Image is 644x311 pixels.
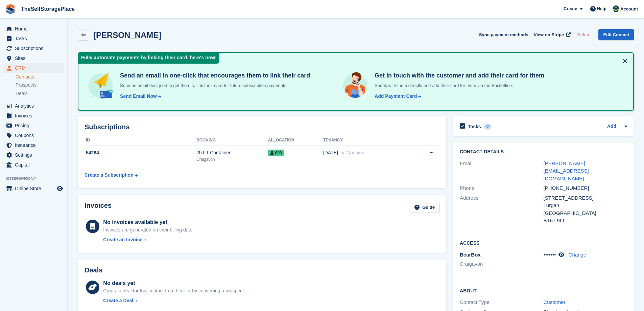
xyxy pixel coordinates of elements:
[56,184,64,193] a: Preview store
[85,149,196,156] div: 54284
[196,135,268,146] th: Booking
[347,150,364,155] span: Ongoing
[410,202,439,213] a: Guide
[544,217,627,225] div: BT67 9FL
[103,236,142,243] div: Create an Invoice
[479,29,528,40] button: Sync payment methods
[85,135,196,146] th: ID
[85,123,439,131] h2: Subscriptions
[120,93,157,100] div: Send Email Now
[372,82,544,89] p: Speak with them directly and add their card for them via the Backoffice.
[372,93,422,100] a: Add Payment Card
[15,184,55,193] span: Online Store
[15,140,55,150] span: Insurance
[3,131,64,140] a: menu
[468,124,481,130] h2: Tasks
[93,30,161,40] h2: [PERSON_NAME]
[87,72,115,100] img: send-email-b5881ef4c8f827a638e46e229e590028c7e36e3a6c99d2365469aff88783de13.svg
[534,31,564,38] span: View on Stripe
[460,298,543,306] div: Contact Type
[544,209,627,217] div: [GEOGRAPHIC_DATA]
[341,72,369,99] img: get-in-touch-e3e95b6451f4e49772a6039d3abdde126589d6f45a760754adfa51be33bf0f70.svg
[3,34,64,43] a: menu
[15,63,55,73] span: CRM
[103,297,133,304] div: Create a Deal
[460,260,543,268] li: Craigavon
[117,82,310,89] p: Send an email designed to get them to link their card for future subscription payments.
[78,53,219,64] div: Fully automate payments by linking their card, here's how:
[620,6,638,13] span: Account
[564,5,577,12] span: Create
[16,74,64,80] a: Contacts
[15,111,55,120] span: Invoices
[5,4,16,14] img: stora-icon-8386f47178a22dfd0bd8f6a31ec36ba5ce8667c1dd55bd0f319d3a0aa187defe.svg
[597,5,606,12] span: Help
[268,150,284,156] span: 009
[544,252,556,258] span: •••••••
[460,149,627,155] h2: Contact Details
[544,299,566,305] a: Customer
[3,111,64,120] a: menu
[460,160,543,183] div: Email
[15,24,55,34] span: Home
[613,5,619,12] img: Gairoid
[16,90,64,97] a: Deals
[460,287,627,294] h2: About
[544,160,589,181] a: [PERSON_NAME][EMAIL_ADDRESS][DOMAIN_NAME]
[103,297,245,304] a: Create a Deal
[103,279,245,287] div: No deals yet
[544,202,627,209] div: Lurgan
[3,44,64,53] a: menu
[18,3,77,15] a: TheSelfStoragePlace
[16,90,28,97] span: Deals
[3,101,64,111] a: menu
[196,156,268,162] div: Craigavon
[85,202,112,213] h2: Invoices
[15,150,55,160] span: Settings
[598,29,634,40] a: Edit Contact
[85,266,102,274] h2: Deals
[375,93,417,100] div: Add Payment Card
[544,184,627,192] div: [PHONE_NUMBER]
[85,172,134,179] div: Create a Subscription
[103,226,194,234] div: Invoices are generated on their billing date.
[484,124,492,130] div: 0
[3,53,64,63] a: menu
[460,194,543,225] div: Address
[103,218,194,226] div: No invoices available yet
[15,131,55,140] span: Coupons
[15,44,55,53] span: Subscriptions
[323,135,410,146] th: Tenancy
[15,160,55,170] span: Capital
[3,160,64,170] a: menu
[15,121,55,130] span: Pricing
[3,63,64,73] a: menu
[6,175,67,182] span: Storefront
[15,53,55,63] span: Sites
[103,236,194,243] a: Create an Invoice
[16,82,64,89] a: Prospects
[196,149,268,156] div: 20 FT Container
[15,34,55,43] span: Tasks
[569,252,587,258] a: Change
[460,252,481,258] span: BearBox
[460,184,543,192] div: Phone
[531,29,572,40] a: View on Stripe
[117,72,310,80] h4: Send an email in one-click that encourages them to link their card
[3,150,64,160] a: menu
[574,29,593,40] button: Delete
[15,101,55,111] span: Analytics
[372,72,544,80] h4: Get in touch with the customer and add their card for them
[3,24,64,34] a: menu
[103,287,245,294] div: Create a deal for this contact from here or by converting a prospect.
[544,194,627,202] div: [STREET_ADDRESS]
[323,149,338,156] span: [DATE]
[3,140,64,150] a: menu
[16,82,37,88] span: Prospects
[607,123,616,131] a: Add
[268,135,323,146] th: Allocation
[460,239,627,246] h2: Access
[85,169,138,181] a: Create a Subscription
[3,184,64,193] a: menu
[3,121,64,130] a: menu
